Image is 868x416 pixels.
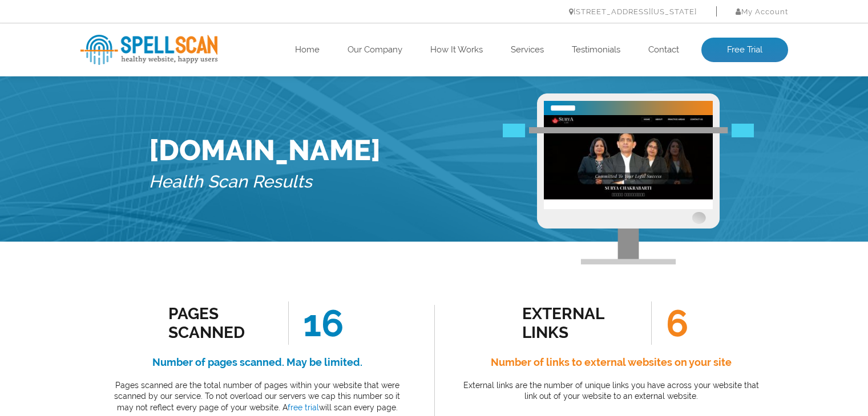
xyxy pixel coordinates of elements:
h4: Number of links to external websites on your site [460,353,762,372]
div: external links [522,304,625,342]
h1: [DOMAIN_NAME] [149,133,381,167]
span: 6 [651,301,688,345]
img: Free Website Analysis [544,115,713,209]
img: Free Webiste Analysis [503,124,754,137]
div: Pages Scanned [168,304,272,342]
h5: Health Scan Results [149,167,381,197]
a: free trial [288,403,319,412]
span: 16 [288,301,344,345]
p: External links are the number of unique links you have across your website that link out of your ... [460,380,762,402]
p: Pages scanned are the total number of pages within your website that were scanned by our service.... [106,380,409,414]
h4: Number of pages scanned. May be limited. [106,353,409,372]
img: Free Webiste Analysis [537,93,720,264]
